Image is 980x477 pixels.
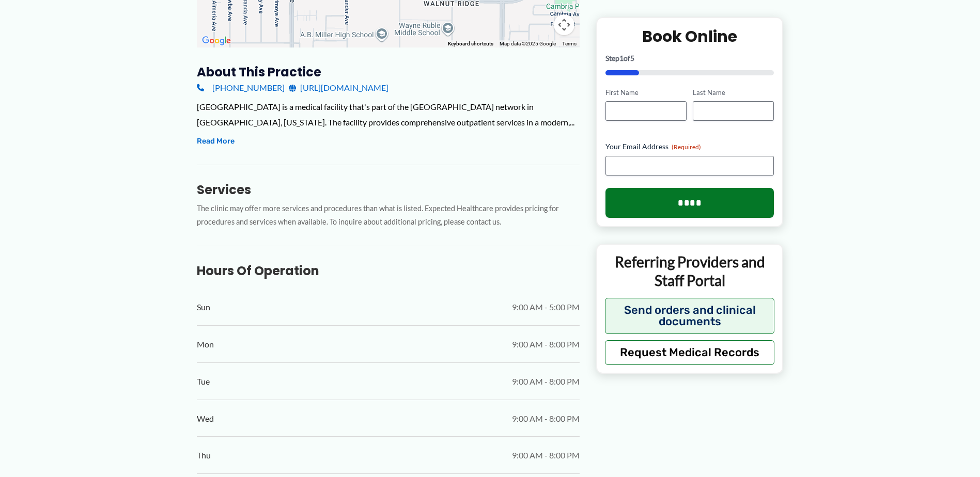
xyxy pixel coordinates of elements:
[197,448,211,463] span: Thu
[199,34,234,47] a: Open this area in Google Maps (opens a new window)
[605,141,774,152] label: Your Email Address
[197,135,235,148] button: Read More
[512,411,580,426] span: 9:00 AM - 8:00 PM
[605,54,774,61] p: Step of
[693,87,774,97] label: Last Name
[619,53,624,62] span: 1
[605,26,774,46] h2: Book Online
[512,448,580,463] span: 9:00 AM - 8:00 PM
[512,337,580,352] span: 9:00 AM - 8:00 PM
[630,53,634,62] span: 5
[500,41,556,46] span: Map data ©2025 Google
[197,202,580,230] p: The clinic may offer more services and procedures than what is listed. Expected Healthcare provid...
[289,80,388,96] a: [URL][DOMAIN_NAME]
[554,14,574,35] button: Map camera controls
[512,374,580,389] span: 9:00 AM - 8:00 PM
[448,40,493,47] button: Keyboard shortcuts
[197,64,580,80] h3: About this practice
[605,340,775,364] button: Request Medical Records
[512,299,580,315] span: 9:00 AM - 5:00 PM
[562,41,577,46] a: Terms (opens in new tab)
[197,374,210,389] span: Tue
[197,411,214,426] span: Wed
[197,299,210,315] span: Sun
[672,143,701,151] span: (Required)
[197,182,580,198] h3: Services
[197,337,214,352] span: Mon
[199,34,234,47] img: Google
[197,263,580,279] h3: Hours of Operation
[605,87,687,97] label: First Name
[197,99,580,130] div: [GEOGRAPHIC_DATA] is a medical facility that's part of the [GEOGRAPHIC_DATA] network in [GEOGRAPH...
[605,297,775,333] button: Send orders and clinical documents
[605,252,775,290] p: Referring Providers and Staff Portal
[197,80,285,96] a: [PHONE_NUMBER]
